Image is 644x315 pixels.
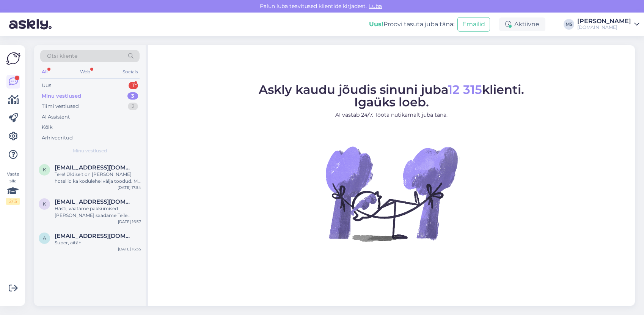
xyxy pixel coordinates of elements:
[369,21,383,28] b: Uus!
[577,18,631,24] div: [PERSON_NAME]
[367,3,384,9] span: Luba
[55,164,134,171] span: kellyv@hot.ee
[118,246,141,252] div: [DATE] 16:35
[55,198,134,205] span: kasparkookmaa@gmail.com
[42,113,70,121] div: AI Assistent
[129,82,138,89] div: 1
[323,125,460,262] img: No Chat active
[577,24,631,30] div: [DOMAIN_NAME]
[127,92,138,100] div: 3
[42,134,73,142] div: Arhiveeritud
[121,67,140,77] div: Socials
[73,147,107,154] span: Minu vestlused
[55,239,141,246] div: Super, aitäh
[55,171,141,185] div: Tere! Üldiselt on [PERSON_NAME] hotellid ka kodulehel välja toodud. Mis hinnaklassi võiks [PERSON...
[42,103,79,110] div: Tiimi vestlused
[259,82,524,109] span: Askly kaudu jõudis sinuni juba klienti. Igaüks loeb.
[42,123,53,131] div: Kõik
[118,219,141,225] div: [DATE] 16:37
[369,20,454,29] div: Proovi tasuta juba täna:
[564,19,574,30] div: MS
[128,103,138,110] div: 2
[79,67,92,77] div: Web
[43,235,46,241] span: a
[457,17,490,32] button: Emailid
[6,51,20,66] img: Askly Logo
[577,18,639,30] a: [PERSON_NAME][DOMAIN_NAME]
[55,205,141,219] div: Hästi, vaatame pakkumised [PERSON_NAME] saadame Teile esimesel võimalusel meilile.
[47,52,77,60] span: Otsi kliente
[42,92,81,100] div: Minu vestlused
[55,233,134,239] span: anderoalamets200404@gmail.com
[6,171,20,205] div: Vaata siia
[499,17,545,31] div: Aktiivne
[259,111,524,119] p: AI vastab 24/7. Tööta nutikamalt juba täna.
[43,201,46,207] span: k
[42,82,51,89] div: Uus
[43,167,46,173] span: k
[6,198,20,205] div: 2 / 3
[118,185,141,190] div: [DATE] 17:54
[448,82,482,97] span: 12 315
[40,67,49,77] div: All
